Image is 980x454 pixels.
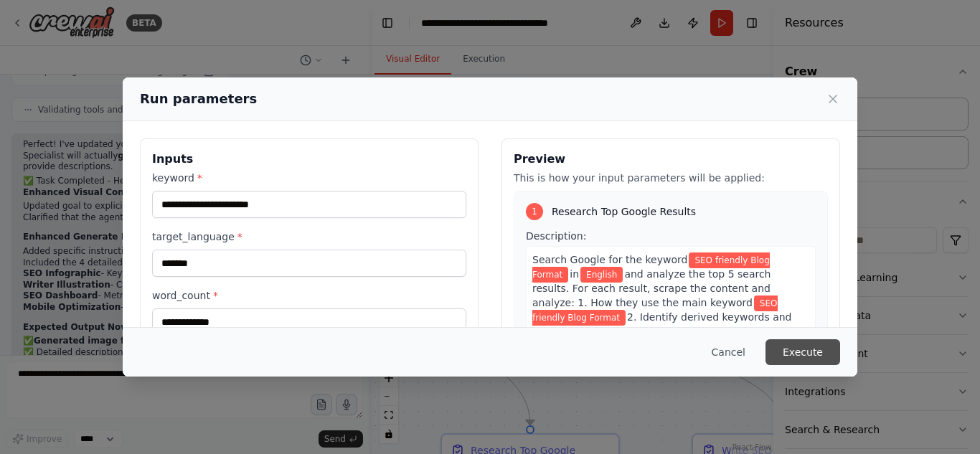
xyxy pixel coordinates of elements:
[580,267,623,283] span: Variable: target_language
[152,230,466,244] label: target_language
[532,311,801,380] span: 2. Identify derived keywords and semantic variations 3. Extract relevant questions and prepositio...
[152,171,466,185] label: keyword
[532,295,778,326] span: Variable: keyword
[532,254,687,265] span: Search Google for the keyword
[526,203,543,220] div: 1
[526,230,586,242] span: Description:
[765,339,840,365] button: Execute
[514,151,828,168] h3: Preview
[514,171,828,185] p: This is how your input parameters will be applied:
[532,252,770,283] span: Variable: keyword
[140,89,257,109] h2: Run parameters
[570,268,579,280] span: in
[532,268,771,308] span: and analyze the top 5 search results. For each result, scrape the content and analyze: 1. How the...
[552,204,696,219] span: Research Top Google Results
[152,151,466,168] h3: Inputs
[152,288,466,303] label: word_count
[700,339,757,365] button: Cancel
